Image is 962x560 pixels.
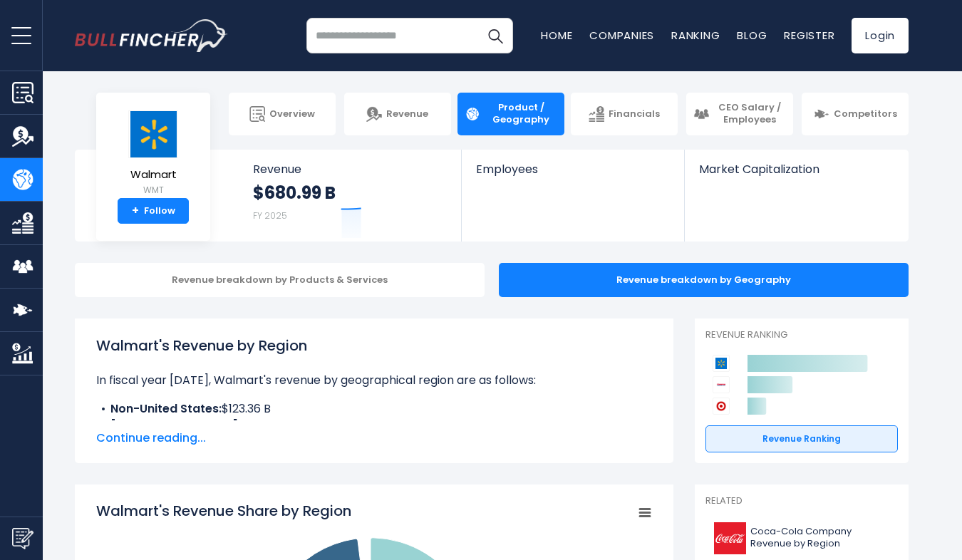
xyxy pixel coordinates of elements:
[229,93,336,135] a: Overview
[128,110,179,199] a: Walmart WMT
[75,19,228,52] img: bullfincher logo
[239,150,462,242] a: Revenue $680.99 B FY 2025
[609,108,660,120] span: Financials
[750,526,889,550] span: Coca-Cola Company Revenue by Region
[834,108,897,120] span: Competitors
[75,19,228,52] a: Go to homepage
[705,329,898,341] p: Revenue Ranking
[541,28,572,43] a: Home
[589,28,654,43] a: Companies
[96,400,652,418] li: $123.36 B
[386,108,428,120] span: Revenue
[705,425,898,452] a: Revenue Ranking
[269,108,315,120] span: Overview
[96,430,652,447] span: Continue reading...
[784,28,834,43] a: Register
[737,28,767,43] a: Blog
[96,501,351,521] tspan: Walmart's Revenue Share by Region
[128,169,178,181] span: Walmart
[457,93,564,135] a: Product / Geography
[713,102,786,126] span: CEO Salary / Employees
[686,93,793,135] a: CEO Salary / Employees
[110,400,222,417] b: Non-United States:
[714,522,746,554] img: KO logo
[344,93,451,135] a: Revenue
[253,209,287,222] small: FY 2025
[699,162,893,176] span: Market Capitalization
[75,263,485,297] div: Revenue breakdown by Products & Services
[802,93,909,135] a: Competitors
[132,204,139,217] strong: +
[485,102,557,126] span: Product / Geography
[96,335,652,356] h1: Walmart's Revenue by Region
[477,18,513,53] button: Search
[462,150,683,200] a: Employees
[118,198,189,224] a: +Follow
[253,162,448,176] span: Revenue
[705,519,898,558] a: Coca-Cola Company Revenue by Region
[110,418,241,434] b: [GEOGRAPHIC_DATA]:
[852,18,909,53] a: Login
[685,150,907,200] a: Market Capitalization
[671,28,720,43] a: Ranking
[713,355,730,372] img: Walmart competitors logo
[713,376,730,393] img: Costco Wholesale Corporation competitors logo
[705,495,898,507] p: Related
[571,93,678,135] a: Financials
[713,398,730,415] img: Target Corporation competitors logo
[96,418,652,435] li: $557.62 B
[128,184,178,197] small: WMT
[476,162,669,176] span: Employees
[96,372,652,389] p: In fiscal year [DATE], Walmart's revenue by geographical region are as follows:
[253,182,336,204] strong: $680.99 B
[499,263,909,297] div: Revenue breakdown by Geography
